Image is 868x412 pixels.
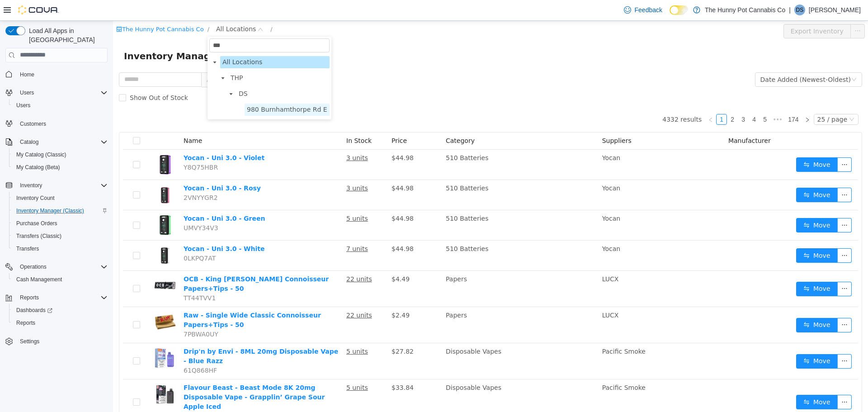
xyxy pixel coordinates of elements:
[620,1,666,19] a: Feedback
[13,73,79,81] span: Show Out of Stock
[20,138,38,146] span: Catalog
[13,193,58,204] a: Inventory Count
[489,363,533,370] span: Pacific Smoke
[109,38,149,45] span: All Locations
[16,276,62,283] span: Cash Management
[2,335,111,348] button: Settings
[489,224,507,232] span: Yocan
[549,93,589,104] li: 4332 results
[670,15,670,15] span: Dark Mode
[16,245,39,252] span: Transfers
[13,162,64,173] a: My Catalog (Beta)
[99,39,104,44] i: icon: caret-down
[16,118,108,129] span: Customers
[635,5,662,14] span: Feedback
[278,363,301,370] span: $33.84
[278,224,301,232] span: $44.98
[11,28,113,43] span: Inventory Manager
[689,93,700,104] li: Next Page
[9,204,111,217] button: Inventory Manager (Classic)
[724,197,739,212] button: icon: ellipsis
[614,93,625,104] li: 2
[9,242,111,255] button: Transfers
[16,261,108,272] span: Operations
[233,291,259,298] u: 22 units
[13,205,108,216] span: Inventory Manager (Classic)
[278,164,301,171] span: $44.98
[16,194,55,202] span: Inventory Count
[683,197,725,212] button: icon: swapMove
[71,234,103,241] span: 0LKPQ7AT
[672,94,688,104] a: 174
[3,5,9,11] i: icon: shop
[94,5,96,12] span: /
[13,218,61,229] a: Purchase Orders
[71,204,105,211] span: UMVY34V3
[9,217,111,230] button: Purchase Orders
[736,96,741,102] i: icon: down
[2,86,111,99] button: Users
[724,374,739,388] button: icon: ellipsis
[71,173,105,180] span: 2VNYYGR2
[724,333,739,348] button: icon: ellipsis
[13,149,70,160] a: My Catalog (Classic)
[126,69,135,76] span: DS
[16,232,61,240] span: Transfers (Classic)
[9,304,111,317] a: Dashboards
[16,292,108,303] span: Reports
[107,35,217,47] span: All Locations
[683,374,725,388] button: icon: swapMove
[16,307,52,314] span: Dashboards
[20,120,46,128] span: Customers
[615,116,658,123] span: Manufacturer
[2,117,111,130] button: Customers
[233,116,259,123] span: In Stock
[71,310,105,317] span: 7PBWA0UY
[592,93,603,104] li: Previous Page
[9,99,111,112] button: Users
[16,102,30,109] span: Users
[489,194,507,201] span: Yocan
[636,93,646,104] li: 4
[71,291,208,308] a: Raw - Single Wide Classic Connoisseur Papers+Tips - 50
[278,255,297,262] span: $4.49
[724,261,739,275] button: icon: ellipsis
[233,224,255,232] u: 7 units
[71,274,103,281] span: TT44TVV1
[329,159,486,189] td: 510 Batteries
[329,359,486,404] td: Disposable Vapes
[647,52,738,66] div: Date Added (Newest-Oldest)
[16,87,38,98] button: Users
[16,220,57,227] span: Purchase Orders
[13,305,108,316] span: Dashboards
[233,164,255,171] u: 3 units
[16,164,60,171] span: My Catalog (Beta)
[670,5,689,15] input: Dark Mode
[796,5,804,15] span: DS
[233,194,255,201] u: 5 units
[789,5,791,15] p: |
[2,136,111,148] button: Catalog
[692,96,697,102] i: icon: right
[278,133,301,141] span: $44.98
[13,305,56,316] a: Dashboards
[71,133,151,141] a: Yocan - Uni 3.0 - Violet
[329,322,486,359] td: Disposable Vapes
[2,260,111,273] button: Operations
[489,164,507,171] span: Yocan
[41,362,63,385] img: Flavour Beast - Beast Mode 8K 20mg Disposable Vape - Grapplin’ Grape Sour Apple Iced hero shot
[71,194,152,201] a: Yocan - Uni 3.0 - Green
[13,231,65,242] a: Transfers (Classic)
[724,167,739,181] button: icon: ellipsis
[94,54,135,63] span: All Categories
[16,118,50,129] a: Customers
[489,133,507,141] span: Yocan
[233,363,255,370] u: 5 units
[9,192,111,204] button: Inventory Count
[13,100,34,111] a: Users
[41,223,63,246] img: Yocan - Uni 3.0 - White hero shot
[794,5,805,15] div: Davin Saini
[13,218,108,229] span: Purchase Orders
[329,250,486,286] td: Papers
[20,263,47,270] span: Operations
